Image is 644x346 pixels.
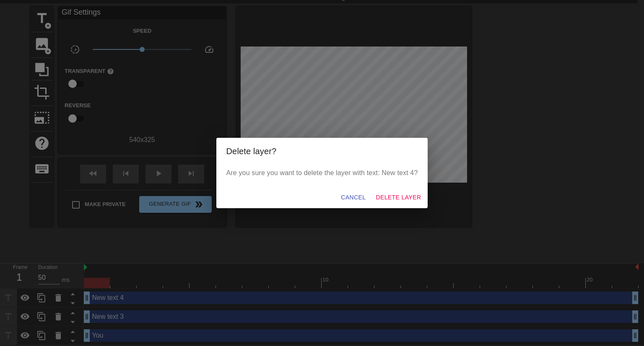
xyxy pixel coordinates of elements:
[338,190,369,205] button: Cancel
[376,192,421,203] span: Delete Layer
[226,168,418,178] p: Are you sure you want to delete the layer with text: New text 4?
[372,190,424,205] button: Delete Layer
[226,145,418,158] h2: Delete layer?
[341,192,366,203] span: Cancel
